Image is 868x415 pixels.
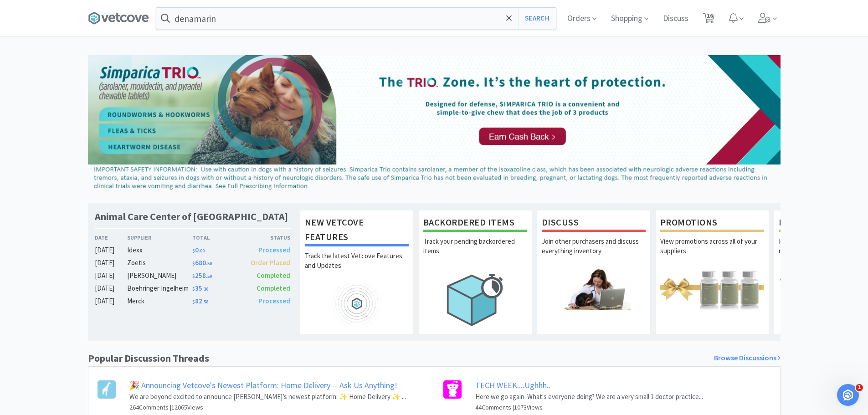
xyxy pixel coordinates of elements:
[192,248,195,254] span: $
[241,233,291,242] div: Status
[837,384,859,406] iframe: Intercom live chat
[156,8,556,29] input: Search by item, sku, manufacturer, ingredient, size...
[518,8,556,29] button: Search
[95,257,128,268] div: [DATE]
[537,210,651,334] a: DiscussJoin other purchasers and discuss everything inventory
[95,270,128,281] div: [DATE]
[127,283,192,294] div: Boehringer Ingelheim
[257,284,290,292] span: Completed
[95,296,291,307] a: [DATE]Merck$82.58Processed
[659,15,692,23] a: Discuss
[129,391,406,402] p: We are beyond excited to announce [PERSON_NAME]’s newest platform: ✨ Home Delivery ✨ ...
[418,210,532,334] a: Backordered ItemsTrack your pending backordered items
[542,268,646,310] img: hero_discuss.png
[423,236,527,268] p: Track your pending backordered items
[206,273,212,279] span: . 50
[192,246,205,254] span: 0
[251,258,290,267] span: Order Placed
[305,251,409,283] p: Track the latest Vetcove Features and Updates
[95,283,291,294] a: [DATE]Boehringer Ingelheim$35.30Completed
[95,210,288,223] h1: Animal Care Center of [GEOGRAPHIC_DATA]
[127,245,192,256] div: Idexx
[95,233,128,242] div: Date
[192,284,208,292] span: 35
[192,286,195,292] span: $
[192,261,195,266] span: $
[88,350,209,366] h1: Popular Discussion Threads
[856,384,863,391] span: 1
[423,268,527,331] img: hero_backorders.png
[127,270,192,281] div: [PERSON_NAME]
[257,271,290,280] span: Completed
[192,299,195,305] span: $
[542,215,646,232] h1: Discuss
[423,215,527,232] h1: Backordered Items
[95,245,128,256] div: [DATE]
[192,273,195,279] span: $
[475,402,703,412] h6: 44 Comments | 1073 Views
[127,257,192,268] div: Zoetis
[192,297,208,305] span: 82
[199,248,205,254] span: . 00
[206,261,212,266] span: . 50
[660,236,764,268] p: View promotions across all of your suppliers
[88,55,781,194] img: d2d77c193a314c21b65cb967bbf24cd3_44.png
[475,380,550,390] a: TECH WEEK....Ughhh..
[95,270,291,281] a: [DATE][PERSON_NAME]$258.50Completed
[655,210,769,334] a: PromotionsView promotions across all of your suppliers
[202,286,208,292] span: . 30
[660,215,764,232] h1: Promotions
[300,210,414,334] a: New Vetcove FeaturesTrack the latest Vetcove Features and Updates
[127,296,192,307] div: Merck
[305,215,409,246] h1: New Vetcove Features
[542,236,646,268] p: Join other purchasers and discuss everything inventory
[699,15,718,24] a: 16
[475,391,703,402] p: Here we go again. What's everyone doing? We are a very small 1 doctor practice...
[714,352,781,364] a: Browse Discussions
[192,271,212,280] span: 258
[305,283,409,324] img: hero_feature_roadmap.png
[258,246,290,254] span: Processed
[95,296,128,307] div: [DATE]
[95,245,291,256] a: [DATE]Idexx$0.00Processed
[95,283,128,294] div: [DATE]
[660,268,764,310] img: hero_promotions.png
[129,402,406,412] h6: 264 Comments | 12065 Views
[129,380,397,390] a: 🎉 Announcing Vetcove's Newest Platform: Home Delivery -- Ask Us Anything!
[95,257,291,268] a: [DATE]Zoetis$680.50Order Placed
[127,233,192,242] div: Supplier
[202,299,208,305] span: . 58
[192,233,241,242] div: Total
[192,258,212,267] span: 680
[258,297,290,305] span: Processed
